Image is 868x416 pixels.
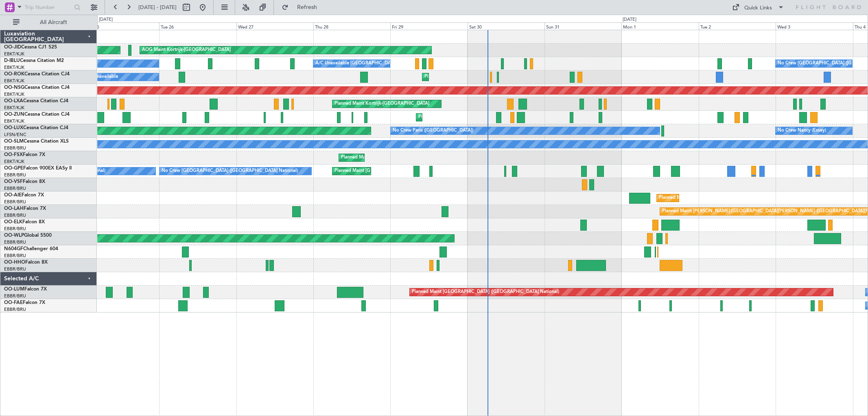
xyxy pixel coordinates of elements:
span: N604GF [4,247,23,251]
a: OO-ELKFalcon 8X [4,220,45,225]
a: EBKT/KJK [4,64,24,70]
span: All Aircraft [21,20,86,25]
div: Sat 30 [468,22,544,30]
a: EBKT/KJK [4,91,24,97]
span: OO-LUM [4,287,24,292]
div: Planned Maint Kortrijk-[GEOGRAPHIC_DATA] [424,71,519,83]
a: OO-WLPGlobal 5500 [4,233,52,238]
a: OO-NSGCessna Citation CJ4 [4,85,70,90]
div: Mon 25 [82,22,159,30]
a: OO-LUXCessna Citation CJ4 [4,125,68,130]
a: OO-LAHFalcon 7X [4,206,46,211]
div: Planned Maint [GEOGRAPHIC_DATA] ([GEOGRAPHIC_DATA]) [659,192,787,204]
span: OO-LUX [4,125,23,130]
span: OO-JID [4,45,21,50]
a: EBBR/BRU [4,239,26,245]
span: OO-NSG [4,85,24,90]
div: Planned Maint [GEOGRAPHIC_DATA] ([GEOGRAPHIC_DATA] National) [412,286,559,298]
div: Tue 26 [159,22,236,30]
div: Planned Maint [GEOGRAPHIC_DATA] ([GEOGRAPHIC_DATA] National) [335,165,482,177]
a: D-IBLUCessna Citation M2 [4,58,64,63]
div: No Crew [GEOGRAPHIC_DATA] ([GEOGRAPHIC_DATA] National) [162,165,298,177]
a: OO-AIEFalcon 7X [4,193,44,198]
span: OO-GPE [4,166,23,171]
button: All Aircraft [9,16,88,29]
a: EBKT/KJK [4,78,24,84]
a: OO-ROKCessna Citation CJ4 [4,72,70,77]
div: [DATE] [99,16,113,23]
a: EBKT/KJK [4,51,24,57]
div: Planned Maint Kortrijk-[GEOGRAPHIC_DATA] [335,98,429,110]
a: EBKT/KJK [4,158,24,165]
div: [DATE] [623,16,636,23]
div: Tue 2 [699,22,776,30]
span: Refresh [290,4,324,10]
a: EBBR/BRU [4,253,26,259]
a: OO-LUMFalcon 7X [4,287,47,292]
div: No Crew Paris ([GEOGRAPHIC_DATA]) [393,125,473,137]
a: OO-HHOFalcon 8X [4,260,48,265]
a: OO-SLMCessna Citation XLS [4,139,69,144]
a: OO-LXACessna Citation CJ4 [4,99,68,103]
a: OO-GPEFalcon 900EX EASy II [4,166,72,171]
div: AOG Maint Kortrijk-[GEOGRAPHIC_DATA] [142,44,231,56]
div: Wed 3 [776,22,853,30]
a: N604GFChallenger 604 [4,247,58,251]
a: OO-VSFFalcon 8X [4,179,45,184]
span: OO-HHO [4,260,25,265]
a: EBBR/BRU [4,172,26,178]
span: OO-LAH [4,206,24,211]
div: Planned Maint Kortrijk-[GEOGRAPHIC_DATA] [418,111,513,123]
input: Trip Number [25,1,72,13]
a: EBBR/BRU [4,199,26,205]
a: EBBR/BRU [4,145,26,151]
span: OO-ELK [4,220,22,225]
span: OO-AIE [4,193,22,198]
button: Quick Links [728,1,788,14]
div: Fri 29 [390,22,467,30]
button: Refresh [278,1,327,14]
span: OO-SLM [4,139,24,144]
span: OO-FSX [4,152,23,157]
div: A/C Unavailable [GEOGRAPHIC_DATA]-[GEOGRAPHIC_DATA] [315,57,445,70]
a: OO-JIDCessna CJ1 525 [4,45,57,50]
a: EBBR/BRU [4,306,26,313]
a: EBBR/BRU [4,226,26,232]
span: [DATE] - [DATE] [138,4,177,11]
div: Thu 28 [313,22,390,30]
a: EBKT/KJK [4,118,24,124]
span: D-IBLU [4,58,20,63]
div: Wed 27 [236,22,313,30]
div: No Crew Nancy (Essey) [778,125,826,137]
div: A/C Unavailable [84,71,118,83]
span: OO-ZUN [4,112,24,117]
a: OO-ZUNCessna Citation CJ4 [4,112,70,117]
a: EBBR/BRU [4,185,26,191]
a: OO-FSXFalcon 7X [4,152,45,157]
span: OO-LXA [4,99,23,103]
a: EBBR/BRU [4,212,26,218]
a: OO-FAEFalcon 7X [4,300,45,305]
a: LFSN/ENC [4,132,26,138]
span: OO-WLP [4,233,24,238]
div: Planned Maint Kortrijk-[GEOGRAPHIC_DATA] [341,152,436,164]
a: EBBR/BRU [4,293,26,299]
div: Sun 31 [544,22,621,30]
div: Quick Links [744,4,772,12]
span: OO-VSF [4,179,23,184]
span: OO-ROK [4,72,24,77]
span: OO-FAE [4,300,23,305]
a: EBKT/KJK [4,105,24,111]
a: EBBR/BRU [4,266,26,272]
div: Mon 1 [621,22,698,30]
